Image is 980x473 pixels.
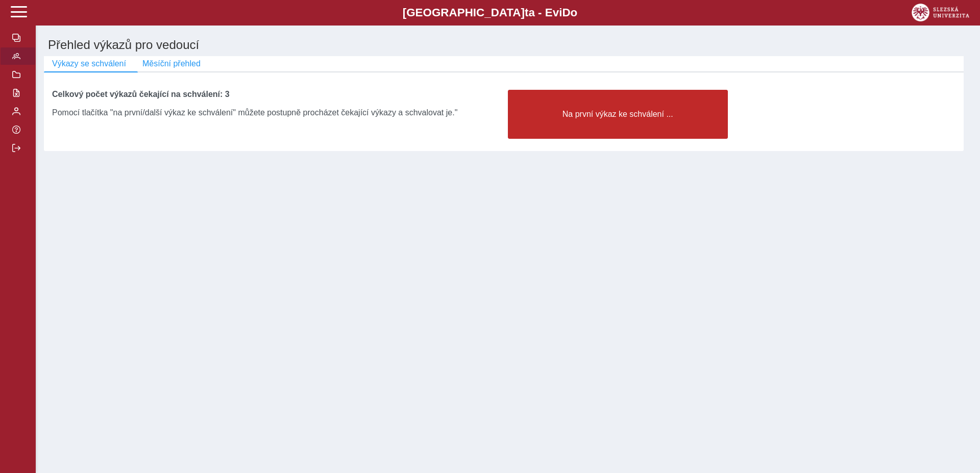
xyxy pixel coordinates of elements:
[52,59,126,68] span: Výkazy se schválení
[562,6,570,19] span: D
[517,110,719,119] span: Na první výkaz ke schválení ...
[142,59,201,68] span: Měsíční přehled
[44,56,134,71] button: Výkazy se schválení
[912,4,969,21] img: logo_web_su.png
[52,99,500,117] div: Pomocí tlačítka "na první/další výkaz ke schválení" můžete postupně procházet čekající výkazy a s...
[44,34,972,56] h1: Přehled výkazů pro vedoucí
[52,90,230,98] b: Celkový počet výkazů čekající na schválení: 3
[134,56,209,71] button: Měsíční přehled
[31,6,949,19] b: [GEOGRAPHIC_DATA] a - Evi
[508,90,728,139] button: Na první výkaz ke schválení ...
[525,6,528,19] span: t
[571,6,578,19] span: o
